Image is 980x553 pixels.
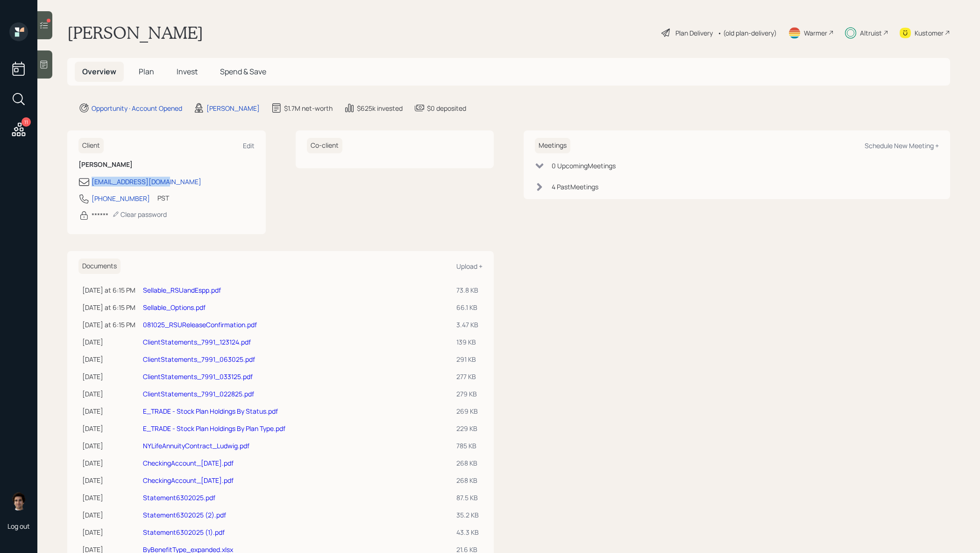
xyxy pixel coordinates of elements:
[456,441,479,451] div: 785 KB
[143,407,278,416] a: E_TRADE - Stock Plan Holdings By Status.pdf
[243,141,255,150] div: Edit
[143,338,251,346] a: ClientStatements_7991_123124.pdf
[92,103,182,113] div: Opportunity · Account Opened
[456,285,479,295] div: 73.8 KB
[143,493,215,502] a: Statement6302025.pdf
[82,441,135,451] div: [DATE]
[82,372,135,381] div: [DATE]
[675,28,713,38] div: Plan Delivery
[82,527,135,537] div: [DATE]
[456,406,479,416] div: 269 KB
[456,458,479,468] div: 268 KB
[78,259,121,274] h6: Documents
[357,103,403,113] div: $625k invested
[456,337,479,347] div: 139 KB
[82,285,135,295] div: [DATE] at 6:15 PM
[78,161,255,169] h6: [PERSON_NAME]
[143,528,225,537] a: Statement6302025 (1).pdf
[143,459,234,467] a: CheckingAccount_[DATE].pdf
[143,476,234,485] a: CheckingAccount_[DATE].pdf
[9,492,28,510] img: harrison-schaefer-headshot-2.png
[456,320,479,330] div: 3.47 KB
[21,117,31,127] div: 11
[552,182,598,192] div: 4 Past Meeting s
[143,355,255,364] a: ClientStatements_7991_063025.pdf
[7,522,30,531] div: Log out
[143,510,226,519] a: Statement6302025 (2).pdf
[177,66,198,77] span: Invest
[220,66,266,77] span: Spend & Save
[82,389,135,399] div: [DATE]
[82,510,135,520] div: [DATE]
[804,28,827,38] div: Warmer
[82,424,135,433] div: [DATE]
[78,138,104,153] h6: Client
[860,28,882,38] div: Altruist
[143,441,249,450] a: NYLifeAnnuityContract_Ludwig.pdf
[92,194,150,203] div: [PHONE_NUMBER]
[92,177,201,187] div: [EMAIL_ADDRESS][DOMAIN_NAME]
[284,103,333,113] div: $1.7M net-worth
[307,138,342,153] h6: Co-client
[456,510,479,520] div: 35.2 KB
[143,286,221,294] a: Sellable_RSUandEspp.pdf
[82,302,135,312] div: [DATE] at 6:15 PM
[82,493,135,503] div: [DATE]
[82,458,135,468] div: [DATE]
[82,337,135,347] div: [DATE]
[206,103,260,113] div: [PERSON_NAME]
[552,161,616,171] div: 0 Upcoming Meeting s
[456,372,479,381] div: 277 KB
[143,424,285,433] a: E_TRADE - Stock Plan Holdings By Plan Type.pdf
[456,354,479,364] div: 291 KB
[535,138,570,153] h6: Meetings
[143,389,254,398] a: ClientStatements_7991_022825.pdf
[82,475,135,485] div: [DATE]
[143,320,257,329] a: 081025_RSUReleaseConfirmation.pdf
[143,303,206,312] a: Sellable_Options.pdf
[143,372,253,381] a: ClientStatements_7991_033125.pdf
[157,193,169,203] div: PST
[915,28,944,38] div: Kustomer
[139,66,154,77] span: Plan
[67,22,203,43] h1: [PERSON_NAME]
[427,103,466,113] div: $0 deposited
[82,406,135,416] div: [DATE]
[82,320,135,330] div: [DATE] at 6:15 PM
[456,493,479,503] div: 87.5 KB
[112,210,167,219] div: Clear password
[717,28,777,38] div: • (old plan-delivery)
[456,302,479,312] div: 66.1 KB
[456,475,479,485] div: 268 KB
[82,66,116,77] span: Overview
[82,354,135,364] div: [DATE]
[456,262,483,271] div: Upload +
[456,389,479,399] div: 279 KB
[865,141,939,150] div: Schedule New Meeting +
[456,424,479,433] div: 229 KB
[456,527,479,537] div: 43.3 KB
